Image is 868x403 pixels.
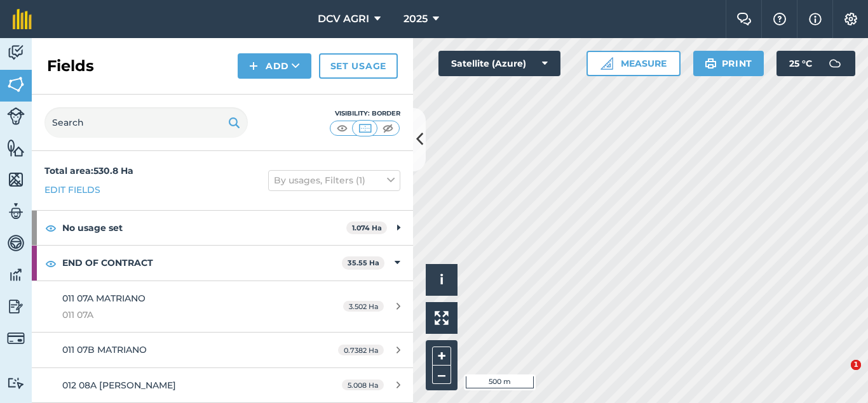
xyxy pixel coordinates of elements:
span: 0.7382 Ha [338,345,384,355]
img: Four arrows, one pointing top left, one top right, one bottom right and the last bottom left [435,311,449,325]
img: svg+xml;base64,PHN2ZyB4bWxucz0iaHR0cDovL3d3dy53My5vcmcvMjAwMC9zdmciIHdpZHRoPSI1MCIgaGVpZ2h0PSI0MC... [380,122,396,135]
span: 2025 [403,11,428,27]
img: svg+xml;base64,PHN2ZyB4bWxucz0iaHR0cDovL3d3dy53My5vcmcvMjAwMC9zdmciIHdpZHRoPSI1MCIgaGVpZ2h0PSI0MC... [357,122,373,135]
img: svg+xml;base64,PHN2ZyB4bWxucz0iaHR0cDovL3d3dy53My5vcmcvMjAwMC9zdmciIHdpZHRoPSIxOCIgaGVpZ2h0PSIyNC... [45,256,57,271]
input: Search [44,107,248,138]
button: i [426,264,458,296]
strong: END OF CONTRACT [62,246,342,280]
img: A cog icon [843,13,858,25]
img: svg+xml;base64,PD94bWwgdmVyc2lvbj0iMS4wIiBlbmNvZGluZz0idXRmLTgiPz4KPCEtLSBHZW5lcmF0b3I6IEFkb2JlIE... [7,297,25,316]
img: svg+xml;base64,PHN2ZyB4bWxucz0iaHR0cDovL3d3dy53My5vcmcvMjAwMC9zdmciIHdpZHRoPSI1MCIgaGVpZ2h0PSI0MC... [334,122,350,135]
strong: 1.074 Ha [352,223,382,232]
span: 012 08A [PERSON_NAME] [62,380,176,391]
img: svg+xml;base64,PHN2ZyB4bWxucz0iaHR0cDovL3d3dy53My5vcmcvMjAwMC9zdmciIHdpZHRoPSIxOSIgaGVpZ2h0PSIyNC... [705,56,717,71]
img: svg+xml;base64,PHN2ZyB4bWxucz0iaHR0cDovL3d3dy53My5vcmcvMjAwMC9zdmciIHdpZHRoPSIxNCIgaGVpZ2h0PSIyNC... [249,58,258,74]
img: svg+xml;base64,PHN2ZyB4bWxucz0iaHR0cDovL3d3dy53My5vcmcvMjAwMC9zdmciIHdpZHRoPSIxOSIgaGVpZ2h0PSIyNC... [228,115,240,130]
img: svg+xml;base64,PD94bWwgdmVyc2lvbj0iMS4wIiBlbmNvZGluZz0idXRmLTgiPz4KPCEtLSBHZW5lcmF0b3I6IEFkb2JlIE... [7,107,25,125]
img: svg+xml;base64,PD94bWwgdmVyc2lvbj0iMS4wIiBlbmNvZGluZz0idXRmLTgiPz4KPCEtLSBHZW5lcmF0b3I6IEFkb2JlIE... [7,329,25,347]
div: Visibility: Border [329,109,400,119]
a: Set usage [319,53,398,79]
img: svg+xml;base64,PHN2ZyB4bWxucz0iaHR0cDovL3d3dy53My5vcmcvMjAwMC9zdmciIHdpZHRoPSI1NiIgaGVpZ2h0PSI2MC... [7,138,25,157]
img: svg+xml;base64,PHN2ZyB4bWxucz0iaHR0cDovL3d3dy53My5vcmcvMjAwMC9zdmciIHdpZHRoPSIxOCIgaGVpZ2h0PSIyNC... [45,220,57,235]
h2: Fields [47,56,94,76]
iframe: Intercom live chat [825,360,855,390]
span: 011 07A [62,308,301,322]
img: Ruler icon [600,57,613,70]
img: svg+xml;base64,PHN2ZyB4bWxucz0iaHR0cDovL3d3dy53My5vcmcvMjAwMC9zdmciIHdpZHRoPSI1NiIgaGVpZ2h0PSI2MC... [7,75,25,94]
button: Measure [587,51,681,76]
button: + [432,347,451,366]
button: 25 °C [776,51,855,76]
button: Add [238,53,311,79]
a: 011 07A MATRIANO011 07A3.502 Ha [32,281,413,333]
a: 011 07B MATRIANO0.7382 Ha [32,333,413,367]
img: svg+xml;base64,PD94bWwgdmVyc2lvbj0iMS4wIiBlbmNvZGluZz0idXRmLTgiPz4KPCEtLSBHZW5lcmF0b3I6IEFkb2JlIE... [7,202,25,221]
strong: 35.55 Ha [348,258,379,267]
span: DCV AGRI [318,11,369,27]
button: By usages, Filters (1) [268,170,400,190]
div: END OF CONTRACT35.55 Ha [32,246,413,280]
span: 25 ° C [789,51,812,76]
strong: No usage set [62,211,346,245]
div: No usage set1.074 Ha [32,211,413,245]
a: Edit fields [44,183,100,197]
img: svg+xml;base64,PD94bWwgdmVyc2lvbj0iMS4wIiBlbmNvZGluZz0idXRmLTgiPz4KPCEtLSBHZW5lcmF0b3I6IEFkb2JlIE... [822,51,848,76]
img: svg+xml;base64,PD94bWwgdmVyc2lvbj0iMS4wIiBlbmNvZGluZz0idXRmLTgiPz4KPCEtLSBHZW5lcmF0b3I6IEFkb2JlIE... [7,43,25,62]
span: 1 [851,360,861,370]
button: – [432,366,451,384]
span: i [440,272,444,287]
button: Satellite (Azure) [438,51,560,76]
img: fieldmargin Logo [13,9,32,29]
img: svg+xml;base64,PD94bWwgdmVyc2lvbj0iMS4wIiBlbmNvZGluZz0idXRmLTgiPz4KPCEtLSBHZW5lcmF0b3I6IEFkb2JlIE... [7,377,25,389]
img: svg+xml;base64,PHN2ZyB4bWxucz0iaHR0cDovL3d3dy53My5vcmcvMjAwMC9zdmciIHdpZHRoPSI1NiIgaGVpZ2h0PSI2MC... [7,170,25,189]
span: 3.502 Ha [343,301,384,312]
img: svg+xml;base64,PD94bWwgdmVyc2lvbj0iMS4wIiBlbmNvZGluZz0idXRmLTgiPz4KPCEtLSBHZW5lcmF0b3I6IEFkb2JlIE... [7,265,25,284]
img: svg+xml;base64,PD94bWwgdmVyc2lvbj0iMS4wIiBlbmNvZGluZz0idXRmLTgiPz4KPCEtLSBHZW5lcmF0b3I6IEFkb2JlIE... [7,234,25,253]
button: Print [693,51,764,76]
span: 011 07B MATRIANO [62,344,147,355]
img: Two speech bubbles overlapping with the left bubble in the forefront [736,13,752,25]
img: svg+xml;base64,PHN2ZyB4bWxucz0iaHR0cDovL3d3dy53My5vcmcvMjAwMC9zdmciIHdpZHRoPSIxNyIgaGVpZ2h0PSIxNy... [809,11,822,27]
span: 011 07A MATRIANO [62,293,146,304]
strong: Total area : 530.8 Ha [44,165,133,176]
span: 5.008 Ha [342,380,384,390]
img: A question mark icon [772,13,787,25]
a: 012 08A [PERSON_NAME]5.008 Ha [32,368,413,402]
